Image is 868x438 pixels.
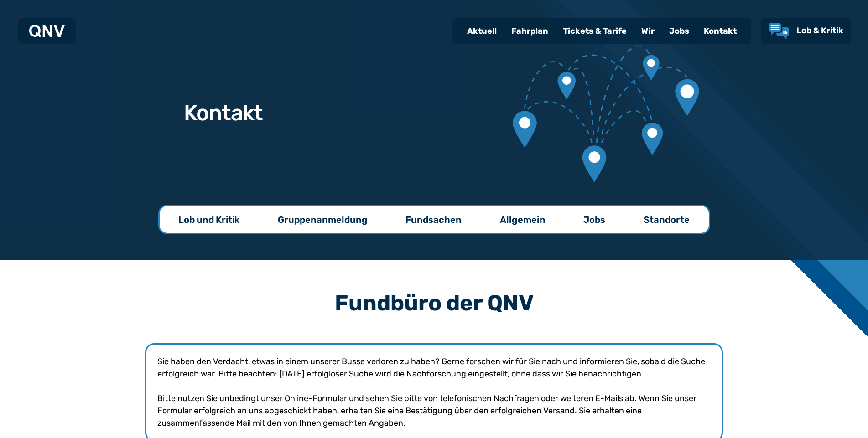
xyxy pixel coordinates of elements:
[29,25,65,37] img: QNV Logo
[500,213,546,226] p: Allgemein
[644,213,690,226] p: Standorte
[504,19,556,43] a: Fahrplan
[405,213,462,226] p: Fundsachen
[160,206,258,233] a: Lob und Kritik
[145,292,723,314] h3: Fundbüro der QNV
[625,206,708,233] a: Standorte
[278,213,368,226] p: Gruppenanmeldung
[796,26,843,36] span: Lob & Kritik
[260,206,386,233] a: Gruppenanmeldung
[157,356,711,380] p: Sie haben den Verdacht, etwas in einem unserer Busse verloren zu haben? Gerne forschen wir für Si...
[29,22,65,40] a: QNV Logo
[184,102,263,124] h1: Kontakt
[460,19,504,43] a: Aktuell
[662,19,696,43] a: Jobs
[769,23,843,39] a: Lob & Kritik
[565,206,624,233] a: Jobs
[634,19,662,43] a: Wir
[513,46,699,182] img: Verbundene Kartenmarkierungen
[157,392,711,429] p: Bitte nutzen Sie unbedingt unser Online-Formular und sehen Sie bitte von telefonischen Nachfragen...
[178,213,239,226] p: Lob und Kritik
[583,213,605,226] p: Jobs
[696,19,744,43] a: Kontakt
[482,206,564,233] a: Allgemein
[556,19,634,43] a: Tickets & Tarife
[387,206,480,233] a: Fundsachen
